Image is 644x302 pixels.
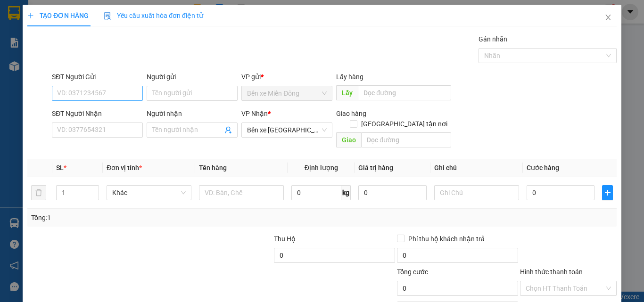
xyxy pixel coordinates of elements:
[397,268,428,276] span: Tổng cước
[199,164,227,171] span: Tên hàng
[112,186,186,200] span: Khác
[52,72,143,82] div: SĐT Người Gửi
[602,185,613,200] button: plus
[479,35,507,43] label: Gán nhãn
[147,108,238,119] div: Người nhận
[104,12,111,20] img: icon
[341,185,351,200] span: kg
[241,110,268,117] span: VP Nhận
[147,72,238,82] div: Người gửi
[336,132,361,147] span: Giao
[104,12,203,19] span: Yêu cầu xuất hóa đơn điện tử
[595,5,621,31] button: Close
[27,12,89,19] span: TẠO ĐƠN HÀNG
[31,185,46,200] button: delete
[247,86,327,100] span: Bến xe Miền Đông
[27,12,34,19] span: plus
[336,85,358,100] span: Lấy
[273,235,295,243] span: Thu Hộ
[358,85,451,100] input: Dọc đường
[31,212,249,223] div: Tổng: 1
[405,234,488,244] span: Phí thu hộ khách nhận trả
[304,164,338,171] span: Định lượng
[224,126,232,134] span: user-add
[56,164,64,171] span: SL
[603,189,612,196] span: plus
[241,72,332,82] div: VP gửi
[361,132,451,147] input: Dọc đường
[52,108,143,119] div: SĐT Người Nhận
[358,185,426,200] input: 0
[199,185,284,200] input: VD: Bàn, Ghế
[604,14,612,21] span: close
[247,123,327,137] span: Bến xe Quảng Ngãi
[336,110,366,117] span: Giao hàng
[520,268,583,276] label: Hình thức thanh toán
[358,164,393,171] span: Giá trị hàng
[527,164,559,171] span: Cước hàng
[434,185,519,200] input: Ghi Chú
[336,73,363,81] span: Lấy hàng
[107,164,142,171] span: Đơn vị tính
[357,119,451,129] span: [GEOGRAPHIC_DATA] tận nơi
[430,159,523,177] th: Ghi chú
